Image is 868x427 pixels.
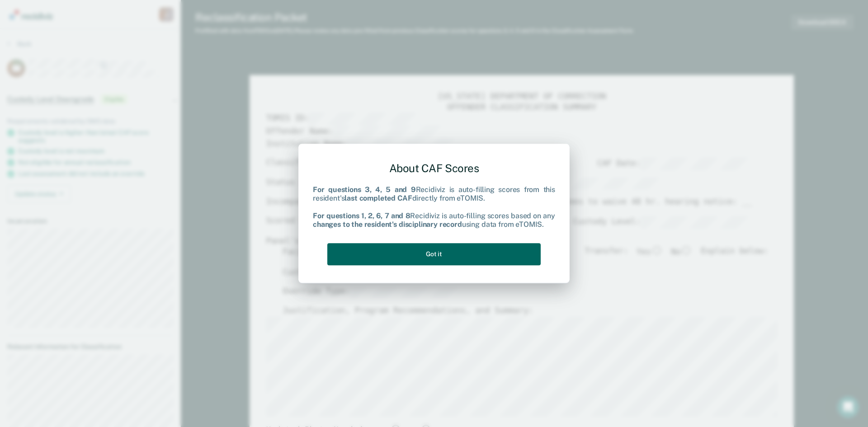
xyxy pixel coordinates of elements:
[313,186,416,194] b: For questions 3, 4, 5 and 9
[313,211,410,220] b: For questions 1, 2, 6, 7 and 8
[327,243,541,265] button: Got it
[313,186,555,229] div: Recidiviz is auto-filling scores from this resident's directly from eTOMIS. Recidiviz is auto-fil...
[313,220,462,229] b: changes to the resident's disciplinary record
[344,194,412,203] b: last completed CAF
[313,155,555,182] div: About CAF Scores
